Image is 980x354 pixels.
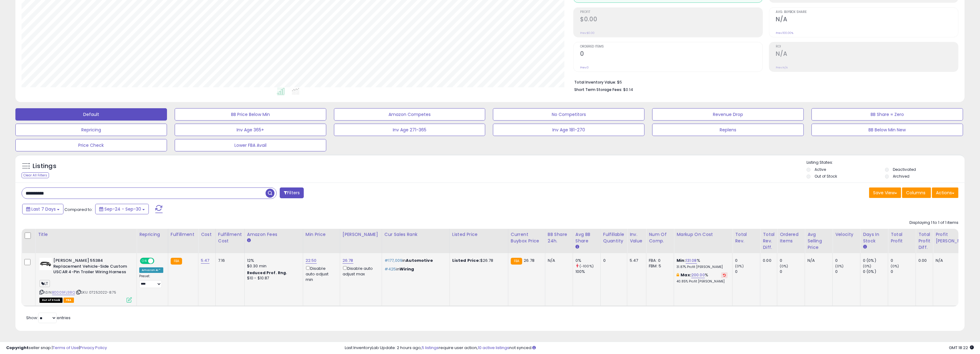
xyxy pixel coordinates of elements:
div: Disable auto adjust min [306,265,335,282]
a: 26.78 [343,257,353,264]
span: $0.14 [623,87,633,93]
button: Revenue Drop [652,108,804,121]
button: No Competitors [493,108,645,121]
div: seller snap | | [6,345,107,351]
b: Max: [681,272,691,278]
a: 5.47 [201,257,209,264]
button: Last 7 Days [22,204,63,214]
div: Inv. value [630,231,644,244]
button: BB Below Min New [811,124,963,136]
div: Profit [PERSON_NAME] [936,231,972,244]
div: 12% [247,258,298,263]
span: Profit [580,10,762,14]
div: Fulfillment Cost [218,231,242,244]
div: [PERSON_NAME] [343,231,379,238]
p: Listing States: [807,160,965,166]
div: BB Share 24h. [548,231,570,244]
button: Save View [869,187,901,198]
div: 0 [835,258,860,263]
span: Sep-24 - Sep-30 [104,206,141,212]
a: 5 listings [422,345,439,351]
div: 0 [603,258,622,263]
b: [PERSON_NAME] 55384 Replacement Vehicle-Side Custom USCAR 4-Pin Trailer Wiring Harness [53,258,128,277]
button: Replens [652,124,804,136]
button: Repricing [15,124,167,136]
small: (0%) [891,264,899,269]
div: ASIN: [39,258,132,302]
small: (0%) [735,264,744,269]
div: 0% [575,258,600,263]
span: 2025-10-8 18:22 GMT [949,345,974,351]
div: Clear All Filters [22,172,49,178]
div: N/A [807,258,828,263]
div: $26.78 [452,258,503,263]
div: Disable auto adjust max [343,265,377,277]
strong: Copyright [6,345,29,351]
button: Filters [280,187,304,198]
span: | SKU: 07252022-8.75 [76,290,116,295]
small: Prev: N/A [776,66,788,69]
div: 0 [891,258,916,263]
div: FBM: 5 [649,263,669,269]
div: N/A [548,258,568,263]
a: 22.50 [306,257,317,264]
div: Current Buybox Price [511,231,543,244]
div: Total Rev. Diff. [763,231,775,251]
b: Reduced Prof. Rng. [247,270,287,275]
div: 0 [735,269,760,274]
div: Amazon Fees [247,231,300,238]
span: All listings that are currently out of stock and unavailable for purchase on Amazon [39,298,63,303]
div: 0 [835,269,860,274]
p: 31.87% Profit [PERSON_NAME] [677,265,728,269]
div: 0 [780,258,805,263]
div: Last InventoryLab Update: 2 hours ago, require user action, not synced. [345,345,974,351]
div: Avg Selling Price [807,231,830,251]
small: Avg BB Share. [575,244,579,250]
button: Columns [902,187,931,198]
button: Price Check [15,139,167,151]
div: % [677,272,728,284]
div: FBA: 0 [649,258,669,263]
b: Listed Price: [452,257,480,263]
a: B0009FJ38Q [52,290,75,295]
div: Avg BB Share [575,231,598,244]
button: Amazon Competes [334,108,486,121]
button: Default [15,108,167,121]
a: 10 active listings [478,345,509,351]
span: Columns [906,190,925,196]
div: 0 [891,269,916,274]
span: Avg. Buybox Share [776,10,958,14]
p: in [384,258,445,263]
div: Preset: [139,274,163,288]
small: Prev: 100.00% [776,31,793,35]
small: Prev: 0 [580,66,589,69]
button: BB Price Below Min [175,108,326,121]
button: BB Share = Zero [811,108,963,121]
div: 7.16 [218,258,240,263]
h5: Listings [33,162,56,171]
img: 41ThGkvuXBL._SL40_.jpg [39,258,52,270]
div: N/A [936,258,970,263]
small: Days In Stock. [863,244,867,250]
div: Fulfillment [171,231,196,238]
small: (0%) [780,264,788,269]
div: Amazon AI * [139,267,163,273]
div: $10 - $10.87 [247,276,298,281]
div: Total Rev. [735,231,758,244]
small: FBA [171,258,182,265]
span: LT [39,280,50,287]
div: 0.00 [763,258,772,263]
div: Fulfillable Quantity [603,231,624,244]
div: Cost [201,231,213,238]
span: Show: entries [26,315,71,321]
b: Total Inventory Value: [574,80,616,85]
div: 0 [780,269,805,274]
label: Out of Stock [815,174,837,179]
button: Actions [932,187,958,198]
div: Days In Stock [863,231,885,244]
th: The percentage added to the cost of goods (COGS) that forms the calculator for Min & Max prices. [674,229,733,253]
b: Min: [677,257,686,263]
div: Ordered Items [780,231,802,244]
span: #425 [384,266,396,272]
label: Archived [893,174,909,179]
